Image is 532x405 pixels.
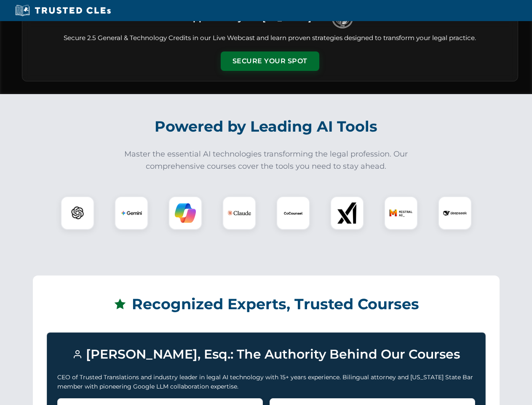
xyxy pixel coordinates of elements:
[121,202,142,224] img: Gemini Logo
[57,373,475,391] p: CEO of Trusted Translations and industry leader in legal AI technology with 15+ years experience....
[175,202,196,224] img: Copilot Logo
[276,196,310,230] div: CoCounsel
[47,289,486,319] h2: Recognized Experts, Trusted Courses
[438,196,472,230] div: DeepSeek
[115,196,148,230] div: Gemini
[57,343,475,366] h3: [PERSON_NAME], Esq.: The Authority Behind Our Courses
[443,201,467,225] img: DeepSeek Logo
[13,4,113,17] img: Trusted CLEs
[33,112,500,141] h2: Powered by Leading AI Tools
[389,201,413,225] img: Mistral AI Logo
[119,148,414,173] p: Master the essential AI technologies transforming the legal profession. Our comprehensive courses...
[221,51,319,71] button: Secure Your Spot
[384,196,418,230] div: Mistral AI
[227,201,251,225] img: Claude Logo
[222,196,256,230] div: Claude
[283,202,304,224] img: CoCounsel Logo
[168,196,202,230] div: Copilot
[32,33,508,43] p: Secure 2.5 General & Technology Credits in our Live Webcast and learn proven strategies designed ...
[337,202,358,224] img: xAI Logo
[65,201,90,225] img: ChatGPT Logo
[330,196,364,230] div: xAI
[61,196,94,230] div: ChatGPT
